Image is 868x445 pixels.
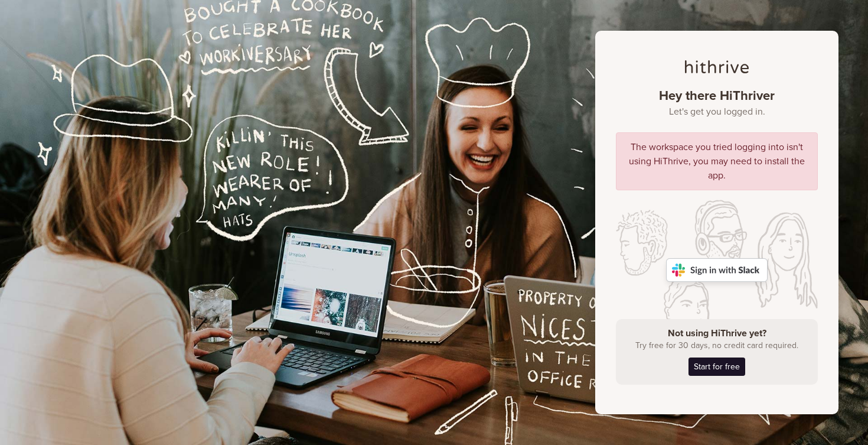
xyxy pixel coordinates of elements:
div: The workspace you tried logging into isn't using HiThrive, you may need to install the app. [616,132,818,190]
h1: Hey there HiThriver [616,88,818,118]
small: Let's get you logged in. [616,106,818,118]
img: hithrive-logo-dark.4eb238aa.svg [685,60,749,73]
p: Try free for 30 days, no credit card required. [625,339,809,352]
h4: Not using HiThrive yet? [625,328,809,339]
a: Start for free [688,358,745,376]
span: Help [27,8,51,19]
img: Sign in with Slack [666,258,768,282]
